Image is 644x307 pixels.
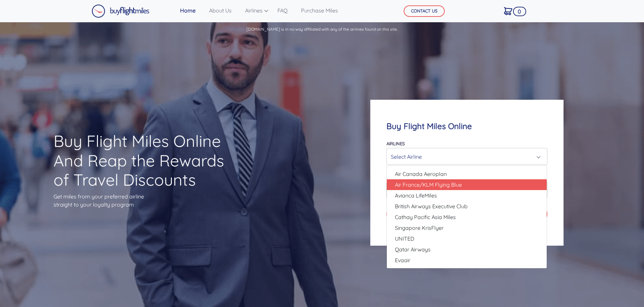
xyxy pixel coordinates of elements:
[177,4,198,17] a: Home
[275,4,290,17] a: FAQ
[395,202,468,210] span: British Airways Executive Club
[395,235,414,243] span: UNITED
[404,5,445,17] button: CONTACT US
[206,4,234,17] a: About Us
[395,256,410,264] span: Evaair
[395,245,431,253] span: Qatar Airways
[54,192,236,209] p: Get miles from your preferred airline straight to your loyalty program
[92,4,149,18] img: Buy Flight Miles Logo
[395,213,456,221] span: Cathay Pacific Asia Miles
[298,4,341,17] a: Purchase Miles
[395,170,447,178] span: Air Canada Aeroplan
[395,191,437,199] span: Avianca LifeMiles
[395,224,444,232] span: Singapore KrisFlyer
[513,7,526,16] span: 0
[504,7,512,15] img: Cart
[54,131,236,190] h1: Buy Flight Miles Online And Reap the Rewards of Travel Discounts
[395,181,462,189] span: Air France/KLM Flying Blue
[386,121,547,131] h4: Buy Flight Miles Online
[386,141,405,146] label: Airlines
[501,4,515,18] a: 0
[242,4,267,17] a: Airlines
[386,148,547,165] button: Select Airline
[92,3,149,20] a: Buy Flight Miles Logo
[391,150,539,163] div: Select Airline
